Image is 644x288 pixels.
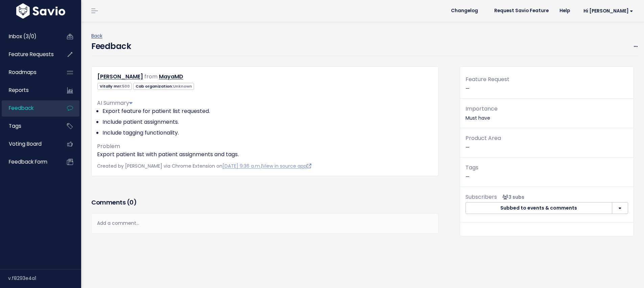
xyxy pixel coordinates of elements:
[9,122,21,129] span: Tags
[9,69,37,76] span: Roadmaps
[129,198,134,207] span: 0
[466,105,498,113] span: Importance
[15,3,67,19] img: logo-white.9d6f32f41409.svg
[102,129,433,137] li: Include tagging functionality.
[97,142,120,150] span: Problem
[500,194,524,200] span: <p><strong>Subscribers</strong><br><br> - Olivia Roche<br> - Sophia Dubois<br> - Peter Chaloux<br...
[173,83,192,89] span: Unknown
[466,163,628,181] p: —
[2,47,56,62] a: Feature Requests
[9,51,54,58] span: Feature Requests
[144,73,158,80] span: from
[466,164,478,171] span: Tags
[2,65,56,80] a: Roadmaps
[466,193,497,201] span: Subscribers
[91,40,131,52] h4: Feedback
[133,83,194,90] span: Cab organization:
[262,163,311,169] a: View in source app
[575,6,639,16] a: Hi [PERSON_NAME]
[9,104,33,112] span: Feedback
[583,8,633,14] span: Hi [PERSON_NAME]
[91,32,102,39] a: Back
[2,154,56,170] a: Feedback form
[9,140,42,147] span: Voting Board
[222,163,261,169] a: [DATE] 9:36 a.m.
[102,118,433,126] li: Include patient assignments.
[466,134,628,152] p: —
[91,213,438,233] div: Add a comment...
[102,107,433,115] li: Export feature for patient list requested.
[9,33,37,40] span: Inbox (3/0)
[2,136,56,152] a: Voting Board
[97,163,311,169] span: Created by [PERSON_NAME] via Chrome Extension on |
[2,29,56,44] a: Inbox (3/0)
[466,202,612,214] button: Subbed to events & comments
[2,118,56,134] a: Tags
[8,269,81,287] div: v.f8293e4a1
[122,83,130,89] span: 500
[466,75,509,83] span: Feature Request
[97,150,433,159] p: Export patient list with patient assignments and tags.
[2,100,56,116] a: Feedback
[2,82,56,98] a: Reports
[97,73,143,80] a: [PERSON_NAME]
[91,198,438,207] h3: Comments ( )
[460,75,634,99] div: —
[9,87,29,94] span: Reports
[451,8,478,13] span: Changelog
[9,158,47,165] span: Feedback form
[489,6,554,16] a: Request Savio Feature
[466,104,628,122] p: Must have
[554,6,575,16] a: Help
[159,73,183,80] a: MayaMD
[97,83,132,90] span: Vitally mrr:
[466,134,501,142] span: Product Area
[97,99,133,107] span: AI Summary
